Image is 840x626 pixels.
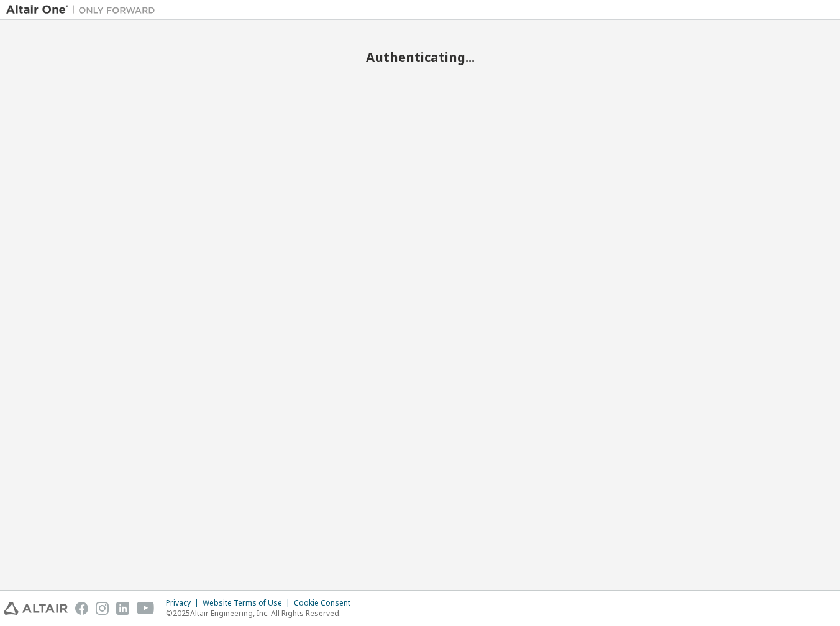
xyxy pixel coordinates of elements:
p: © 2025 Altair Engineering, Inc. All Rights Reserved. [166,608,358,619]
img: facebook.svg [75,602,88,615]
img: linkedin.svg [116,602,129,615]
div: Website Terms of Use [203,598,294,608]
img: youtube.svg [137,602,155,615]
img: instagram.svg [96,602,109,615]
img: Altair One [6,4,162,16]
img: altair_logo.svg [4,602,68,615]
div: Cookie Consent [294,598,358,608]
div: Privacy [166,598,203,608]
h2: Authenticating... [6,49,834,65]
